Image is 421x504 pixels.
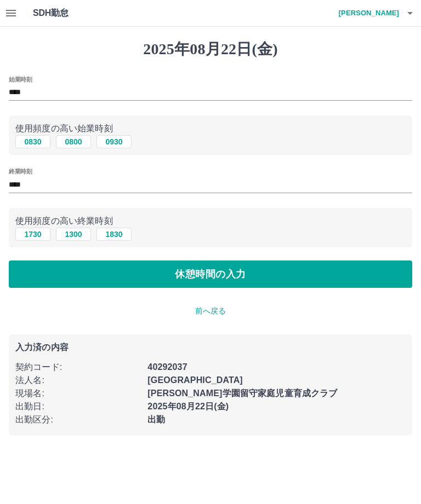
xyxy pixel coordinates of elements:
[15,135,50,148] button: 0830
[15,400,141,413] p: 出勤日 :
[15,387,141,400] p: 現場名 :
[9,40,412,59] h1: 2025年08月22日(金)
[15,413,141,426] p: 出勤区分 :
[147,415,165,424] b: 出勤
[15,343,406,352] p: 入力済の内容
[56,228,91,241] button: 1300
[15,215,406,228] p: 使用頻度の高い終業時刻
[96,135,132,148] button: 0930
[96,228,132,241] button: 1830
[9,167,32,176] label: 終業時刻
[15,374,141,387] p: 法人名 :
[147,362,187,372] b: 40292037
[56,135,91,148] button: 0800
[15,361,141,374] p: 契約コード :
[147,375,243,385] b: [GEOGRAPHIC_DATA]
[15,228,50,241] button: 1730
[9,260,412,288] button: 休憩時間の入力
[15,122,406,135] p: 使用頻度の高い始業時刻
[147,389,337,398] b: [PERSON_NAME]学園留守家庭児童育成クラブ
[147,402,229,411] b: 2025年08月22日(金)
[9,75,32,83] label: 始業時刻
[9,305,412,317] p: 前へ戻る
